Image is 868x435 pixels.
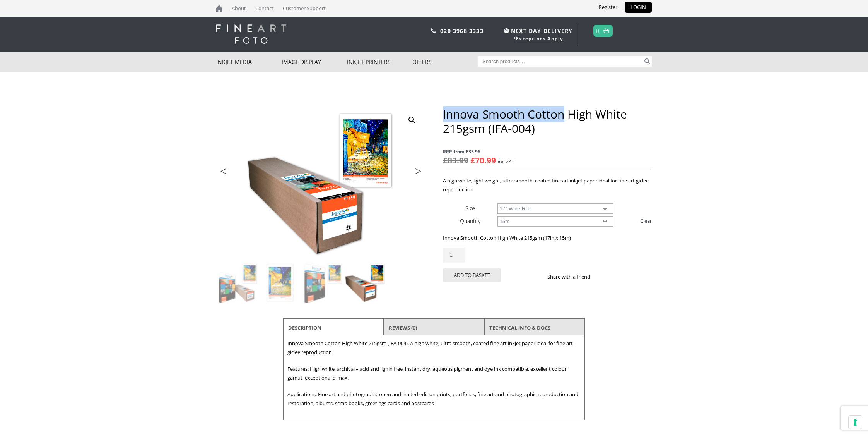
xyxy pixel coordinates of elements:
[609,273,615,280] img: twitter sharing button
[643,56,652,67] button: Search
[470,155,496,166] bdi: 70.99
[596,25,600,36] a: 0
[431,28,436,33] img: phone.svg
[502,26,572,35] span: NEXT DAY DELIVERY
[287,339,581,357] p: Innova Smooth Cotton High White 215gsm (IFA-004). A high white, ultra smooth, coated fine art ink...
[412,52,478,72] a: Offers
[849,416,862,429] button: Your consent preferences for tracking technologies
[470,155,475,166] span: £
[478,56,643,67] input: Search products…
[443,234,652,242] p: Innova Smooth Cotton High White 215gsm (17in x 15m)
[344,262,386,304] img: Innova Smooth Cotton High White 215gsm (IFA-004) - Image 4
[547,272,600,281] p: Share with a friend
[287,365,581,382] p: Features: High white, archival – acid and lignin free, instant dry, aqueous pigment and dye ink c...
[516,35,563,42] a: Exceptions Apply
[216,52,282,72] a: Inkjet Media
[389,321,417,335] a: Reviews (0)
[443,176,652,194] p: A high white, light weight, ultra smooth, coated fine art inkjet paper ideal for fine art giclee ...
[443,107,652,136] h1: Innova Smooth Cotton High White 215gsm (IFA-004)
[443,155,468,166] bdi: 83.99
[625,2,652,13] a: LOGIN
[217,262,258,304] img: Innova Smooth Cotton High White 215gsm (IFA-004)
[282,52,347,72] a: Image Display
[640,215,652,227] a: Clear options
[600,273,606,280] img: facebook sharing button
[443,155,448,166] span: £
[302,262,343,304] img: Innova Smooth Cotton High White 215gsm (IFA-004) - Image 3
[603,28,609,33] img: basket.svg
[287,390,581,408] p: Applications: Fine art and photographic open and limited edition prints, portfolios, fine art and...
[504,28,509,33] img: time.svg
[288,321,321,335] a: Description
[465,205,475,212] label: Size
[443,147,652,156] span: RRP from £33.96
[489,321,550,335] a: TECHNICAL INFO & DOCS
[347,52,412,72] a: Inkjet Printers
[405,113,419,127] a: View full-screen image gallery
[443,268,501,282] button: Add to basket
[216,24,286,44] img: logo-white.svg
[593,2,623,13] a: Register
[460,217,480,225] label: Quantity
[440,27,484,34] a: 020 3968 3333
[443,248,465,263] input: Product quantity
[259,262,301,304] img: Innova Smooth Cotton High White 215gsm (IFA-004) - Image 2
[618,273,624,280] img: email sharing button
